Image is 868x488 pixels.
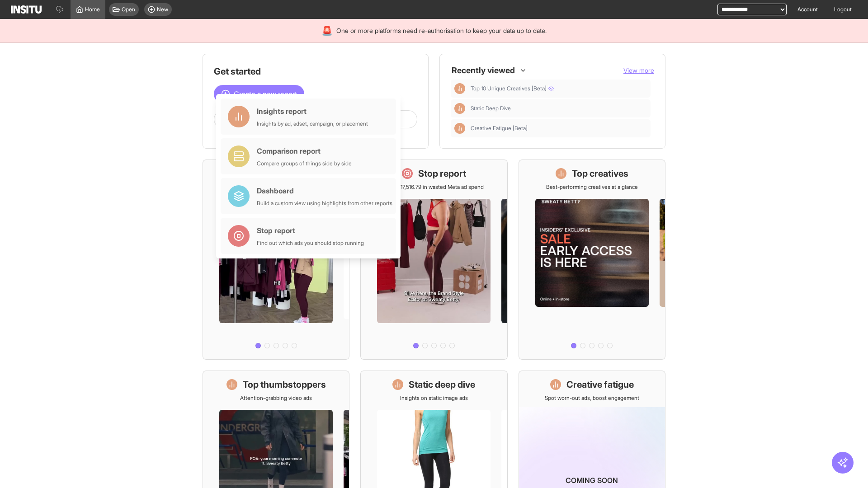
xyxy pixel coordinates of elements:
button: View more [623,66,654,75]
p: Best-performing creatives at a glance [546,183,638,191]
div: Insights [454,83,465,94]
div: Insights [454,103,465,114]
p: Attention-grabbing video ads [240,394,312,402]
span: Create a new report [234,89,297,99]
h1: Top thumbstoppers [243,378,326,391]
span: Top 10 Unique Creatives [Beta] [471,85,554,92]
div: Compare groups of things side by side [257,160,352,167]
span: Creative Fatigue [Beta] [471,125,528,132]
button: Create a new report [214,85,304,103]
span: View more [623,66,654,74]
div: Insights by ad, adset, campaign, or placement [257,120,368,127]
div: Build a custom view using highlights from other reports [257,200,392,207]
div: Insights [454,123,465,134]
p: Insights on static image ads [400,394,468,402]
span: Home [85,6,100,13]
div: Dashboard [257,185,392,196]
div: Comparison report [257,145,352,156]
a: Stop reportSave £17,516.79 in wasted Meta ad spend [360,160,507,360]
h1: Stop report [418,167,466,180]
p: Save £17,516.79 in wasted Meta ad spend [384,183,484,191]
span: New [157,6,168,13]
span: Open [122,6,135,13]
a: What's live nowSee all active ads instantly [203,160,349,360]
div: Insights report [257,106,368,117]
a: Top creativesBest-performing creatives at a glance [519,160,665,360]
span: Creative Fatigue [Beta] [471,125,647,132]
span: Top 10 Unique Creatives [Beta] [471,85,647,92]
span: Static Deep Dive [471,105,647,112]
img: Logo [11,5,42,14]
div: 🚨 [321,24,333,37]
span: Static Deep Dive [471,105,511,112]
div: Stop report [257,225,364,236]
span: One or more platforms need re-authorisation to keep your data up to date. [336,26,547,35]
h1: Top creatives [572,167,628,180]
h1: Static deep dive [409,378,475,391]
h1: Get started [214,65,417,78]
div: Find out which ads you should stop running [257,239,364,247]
